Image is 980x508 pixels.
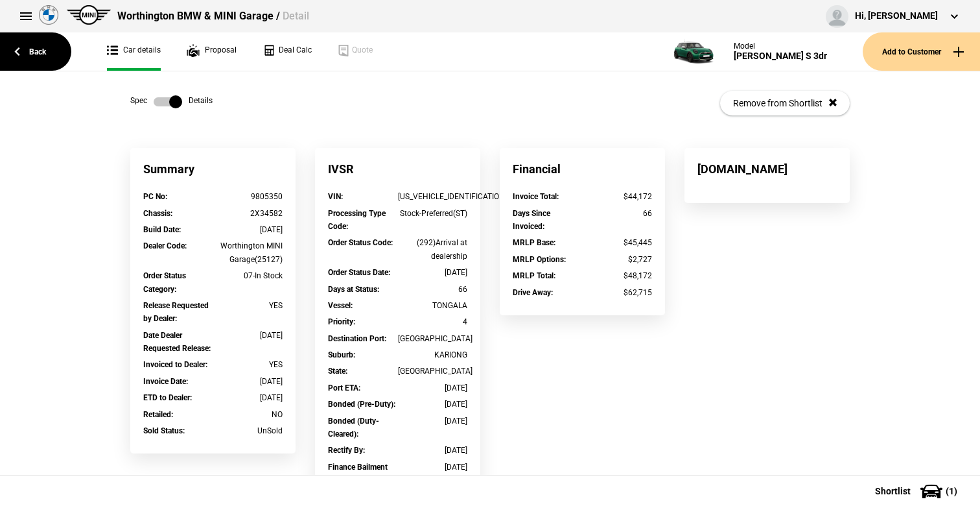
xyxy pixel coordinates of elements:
strong: Chassis : [143,209,172,218]
div: [DATE] [398,266,468,279]
div: [PERSON_NAME] S 3dr [734,51,827,62]
strong: Drive Away : [513,288,553,297]
strong: Port ETA : [328,383,360,393]
strong: Bonded (Pre-Duty) : [328,400,395,409]
div: $2,727 [583,253,653,266]
img: bmw.png [39,5,58,25]
strong: Invoice Total : [513,192,559,201]
div: [DATE] [398,461,468,474]
div: UnSold [213,424,283,437]
strong: Invoice Date : [143,377,188,386]
strong: Order Status Category : [143,271,186,293]
div: 9805350 [213,190,283,203]
div: Financial [500,148,665,190]
div: [DATE] [213,223,283,236]
div: NO [213,408,283,421]
button: Shortlist(1) [856,475,980,507]
span: ( 1 ) [946,487,957,496]
div: [DATE] [213,329,283,342]
div: $45,445 [583,236,653,249]
strong: Suburb : [328,350,355,359]
strong: Invoiced to Dealer : [143,360,207,369]
div: [DATE] [213,391,283,404]
div: $44,172 [583,190,653,203]
strong: State : [328,367,347,376]
strong: Priority : [328,317,355,326]
strong: ETD to Dealer : [143,393,192,402]
div: Worthington BMW & MINI Garage / [117,9,309,23]
strong: VIN : [328,192,343,201]
strong: Sold Status : [143,426,185,435]
button: Add to Customer [863,32,980,71]
a: Deal Calc [262,32,312,71]
div: [US_VEHICLE_IDENTIFICATION_NUMBER] [398,190,468,203]
div: YES [213,299,283,312]
strong: MRLP Base : [513,238,555,247]
div: $62,715 [583,286,653,299]
div: [DOMAIN_NAME] [684,148,850,190]
div: [GEOGRAPHIC_DATA] [398,332,468,345]
strong: Vessel : [328,301,353,310]
div: [GEOGRAPHIC_DATA] [398,365,468,378]
div: 4 [398,315,468,328]
div: 07-In Stock [213,269,283,282]
div: [DATE] [398,398,468,411]
strong: Date Dealer Requested Release : [143,331,211,353]
strong: Days Since Invoiced : [513,209,550,231]
strong: Order Status Date : [328,268,390,277]
span: Detail [283,10,309,22]
div: TONGALA [398,299,468,312]
strong: Destination Port : [328,334,386,343]
div: (292)Arrival at dealership [398,236,468,263]
a: Proposal [187,32,237,71]
strong: MRLP Options : [513,255,566,264]
div: 2X34582 [213,207,283,220]
strong: Rectify By : [328,446,365,455]
div: [DATE] [213,375,283,388]
span: Shortlist [875,487,911,496]
strong: Dealer Code : [143,241,187,250]
strong: Build Date : [143,225,181,234]
div: KARIONG [398,348,468,361]
strong: Order Status Code : [328,238,393,247]
strong: PC No : [143,192,167,201]
div: Model [734,42,827,51]
div: [DATE] [398,415,468,428]
strong: Days at Status : [328,285,379,294]
strong: Bonded (Duty-Cleared) : [328,417,379,439]
div: Worthington MINI Garage(25127) [213,239,283,266]
img: mini.png [67,5,111,25]
div: IVSR [315,148,480,190]
div: YES [213,358,283,371]
button: Remove from Shortlist [720,91,850,115]
div: Spec Details [130,95,213,108]
strong: Retailed : [143,410,173,419]
div: $48,172 [583,269,653,282]
div: Hi, [PERSON_NAME] [855,10,938,23]
div: [DATE] [398,444,468,457]
div: Summary [130,148,296,190]
div: 66 [398,283,468,296]
div: [DATE] [398,381,468,394]
strong: Finance Bailment Request : [328,463,388,485]
strong: Processing Type Code : [328,209,386,231]
strong: Release Requested by Dealer : [143,301,209,323]
div: 66 [583,207,653,220]
a: Car details [107,32,161,71]
strong: MRLP Total : [513,271,555,280]
div: Stock-Preferred(ST) [398,207,468,220]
